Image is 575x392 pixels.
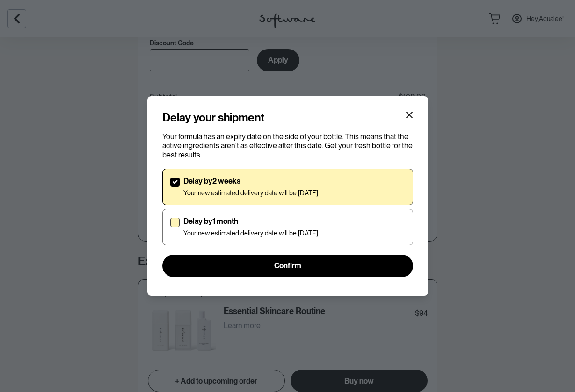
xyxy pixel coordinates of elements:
[162,111,264,125] h4: Delay your shipment
[162,132,413,159] p: Your formula has an expiry date on the side of your bottle. This means that the active ingredient...
[183,189,318,197] p: Your new estimated delivery date will be [DATE]
[183,177,318,185] p: Delay by 2 weeks
[183,217,318,226] p: Delay by 1 month
[274,261,301,270] span: Confirm
[402,107,417,122] button: Close
[162,255,413,277] button: Confirm
[183,229,318,237] p: Your new estimated delivery date will be [DATE]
